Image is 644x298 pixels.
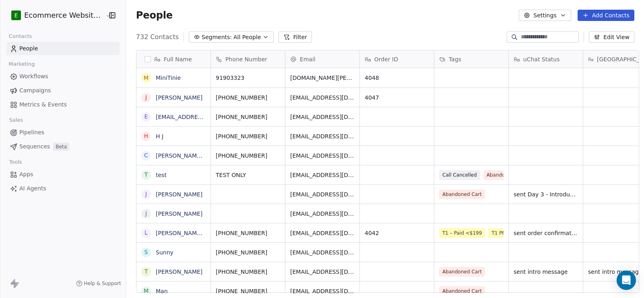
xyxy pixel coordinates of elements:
[285,50,359,68] div: Email
[279,31,312,43] button: Filter
[514,229,578,237] span: sent order confirmation
[439,286,485,296] span: Abandoned Cart
[439,170,480,180] span: Call Cancelled
[300,55,316,63] span: Email
[216,132,280,140] span: [PHONE_NUMBER]
[488,228,516,238] span: T1 PRICE
[6,126,120,139] a: Pipelines
[145,209,147,218] div: J
[156,230,251,236] a: [PERSON_NAME] [PERSON_NAME]
[19,142,50,151] span: Sequences
[156,114,254,120] a: [EMAIL_ADDRESS][DOMAIN_NAME]
[434,50,508,68] div: Tags
[19,44,38,53] span: People
[365,94,429,102] span: 4047
[6,140,120,153] a: SequencesBeta
[589,31,634,43] button: Edit View
[19,100,67,109] span: Metrics & Events
[290,94,355,102] span: [EMAIL_ADDRESS][DOMAIN_NAME]
[216,287,280,295] span: [PHONE_NUMBER]
[290,74,355,82] span: [DOMAIN_NAME][PERSON_NAME][EMAIL_ADDRESS][DOMAIN_NAME]
[144,248,148,256] div: S
[6,84,120,97] a: Campaigns
[233,33,261,42] span: All People
[136,32,179,42] span: 732 Contacts
[290,132,355,140] span: [EMAIL_ADDRESS][DOMAIN_NAME]
[6,42,120,55] a: People
[156,210,202,217] a: [PERSON_NAME]
[144,113,148,121] div: e
[145,190,147,198] div: J
[216,229,280,237] span: [PHONE_NUMBER]
[290,152,355,160] span: [EMAIL_ADDRESS][DOMAIN_NAME]
[156,133,163,140] a: H J
[290,287,355,295] span: [EMAIL_ADDRESS][DOMAIN_NAME]
[483,170,529,180] span: Abandoned Cart
[6,182,120,195] a: AI Agents
[216,113,280,121] span: [PHONE_NUMBER]
[216,94,280,102] span: [PHONE_NUMBER]
[290,268,355,276] span: [EMAIL_ADDRESS][DOMAIN_NAME]
[216,74,280,82] span: 91903323
[53,143,69,151] span: Beta
[365,74,429,82] span: 4048
[14,11,18,19] span: E
[225,55,267,63] span: Phone Number
[156,191,202,198] a: [PERSON_NAME]
[156,75,181,81] a: MiniTinie
[19,170,33,179] span: Apps
[76,280,121,287] a: Help & Support
[144,171,148,179] div: t
[19,86,51,95] span: Campaigns
[144,151,148,160] div: C
[374,55,398,63] span: Order ID
[156,269,202,275] a: [PERSON_NAME]
[144,287,149,295] div: M
[6,114,27,126] span: Sales
[360,50,434,68] div: Order ID
[5,58,38,70] span: Marketing
[509,50,583,68] div: uChat Status
[156,94,202,101] a: [PERSON_NAME]
[5,30,35,42] span: Contacts
[6,168,120,181] a: Apps
[6,156,25,168] span: Tools
[519,10,571,21] button: Settings
[617,271,636,290] div: Open Intercom Messenger
[136,50,211,68] div: Full Name
[144,74,149,82] div: M
[216,152,280,160] span: [PHONE_NUMBER]
[144,229,148,237] div: L
[144,132,149,140] div: H
[290,229,355,237] span: [EMAIL_ADDRESS][DOMAIN_NAME]
[10,8,100,22] button: EEcommerce Website Builder
[145,93,147,102] div: J
[365,229,429,237] span: 4042
[202,33,232,42] span: Segments:
[216,268,280,276] span: [PHONE_NUMBER]
[19,72,48,81] span: Workflows
[19,128,44,137] span: Pipelines
[439,190,485,199] span: Abandoned Cart
[290,210,355,218] span: [EMAIL_ADDRESS][DOMAIN_NAME]
[156,152,212,159] a: [PERSON_NAME] Fai
[439,267,485,277] span: Abandoned Cart
[216,248,280,256] span: [PHONE_NUMBER]
[211,50,285,68] div: Phone Number
[6,98,120,111] a: Metrics & Events
[156,249,173,256] a: Sunny
[290,113,355,121] span: [EMAIL_ADDRESS][DOMAIN_NAME]
[144,267,148,276] div: T
[449,55,461,63] span: Tags
[523,55,560,63] span: uChat Status
[6,70,120,83] a: Workflows
[164,55,192,63] span: Full Name
[156,172,167,178] a: test
[514,268,578,276] span: sent intro message
[439,228,485,238] span: T1 – Paid <$199
[156,288,168,294] a: Man
[290,190,355,198] span: [EMAIL_ADDRESS][DOMAIN_NAME]
[514,190,578,198] span: sent Day 3 - Introduction to our service
[216,171,280,179] span: TEST ONLY
[136,9,173,21] span: People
